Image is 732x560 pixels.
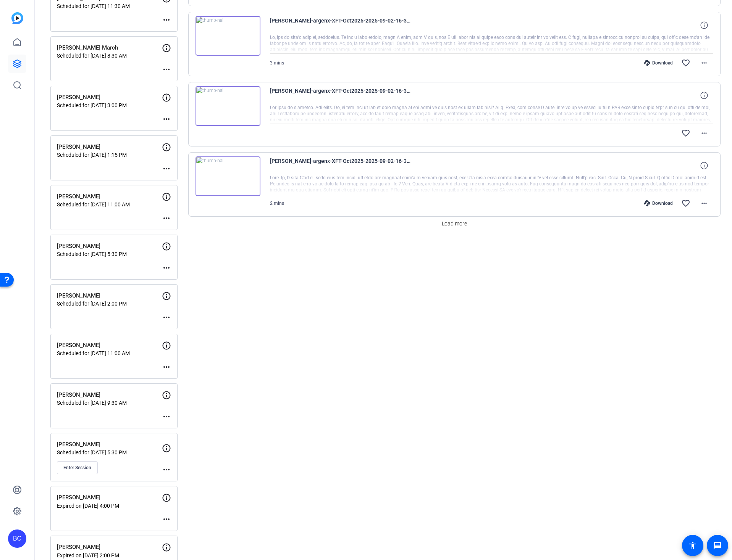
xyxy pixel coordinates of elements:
p: [PERSON_NAME] March [57,43,162,52]
mat-icon: favorite_border [681,199,690,208]
p: Scheduled for [DATE] 1:15 PM [57,152,162,158]
span: 2 mins [270,201,284,206]
p: [PERSON_NAME] [57,543,162,552]
p: [PERSON_NAME] [57,291,162,300]
span: Load more [442,220,467,228]
p: [PERSON_NAME] [57,242,162,251]
mat-icon: more_horiz [162,65,171,74]
div: Download [640,200,677,206]
button: Enter Session [57,461,98,474]
span: [PERSON_NAME]-argenx-XFT-Oct2025-2025-09-02-16-35-17-959-0 [270,86,411,105]
p: Scheduled for [DATE] 11:00 AM [57,201,162,208]
button: Load more [439,217,470,230]
p: [PERSON_NAME] [57,440,162,449]
span: [PERSON_NAME]-argenx-XFT-Oct2025-2025-09-02-16-37-46-949-0 [270,16,411,34]
mat-icon: more_horiz [162,114,171,124]
div: Download [640,60,677,66]
mat-icon: more_horiz [162,164,171,173]
mat-icon: more_horiz [162,515,171,524]
span: Enter Session [63,465,91,471]
mat-icon: more_horiz [162,15,171,24]
p: [PERSON_NAME] [57,341,162,350]
p: Expired on [DATE] 4:00 PM [57,503,162,509]
p: Expired on [DATE] 2:00 PM [57,552,162,558]
mat-icon: more_horiz [162,214,171,223]
mat-icon: favorite_border [681,58,690,68]
img: blue-gradient.svg [11,12,23,24]
mat-icon: more_horiz [700,129,709,138]
p: Scheduled for [DATE] 3:00 PM [57,102,162,108]
p: Scheduled for [DATE] 5:30 PM [57,449,162,455]
mat-icon: more_horiz [700,199,709,208]
p: Scheduled for [DATE] 11:30 AM [57,3,162,9]
mat-icon: favorite_border [681,129,690,138]
p: [PERSON_NAME] [57,493,162,502]
p: [PERSON_NAME] [57,192,162,201]
div: BC [8,529,26,548]
p: [PERSON_NAME] [57,143,162,151]
img: thumb-nail [196,156,260,196]
mat-icon: more_horiz [162,412,171,421]
mat-icon: message [713,541,722,550]
p: [PERSON_NAME] [57,93,162,102]
span: [PERSON_NAME]-argenx-XFT-Oct2025-2025-09-02-16-33-36-080-0 [270,156,411,175]
mat-icon: more_horiz [162,313,171,322]
p: Scheduled for [DATE] 2:00 PM [57,301,162,307]
mat-icon: more_horiz [700,58,709,68]
p: Scheduled for [DATE] 9:30 AM [57,400,162,406]
p: Scheduled for [DATE] 11:00 AM [57,350,162,356]
img: thumb-nail [196,16,260,56]
mat-icon: accessibility [688,541,697,550]
mat-icon: more_horiz [162,362,171,372]
img: thumb-nail [196,86,260,126]
p: Scheduled for [DATE] 8:30 AM [57,53,162,59]
mat-icon: more_horiz [162,263,171,272]
mat-icon: more_horiz [162,465,171,474]
p: [PERSON_NAME] [57,391,162,399]
p: Scheduled for [DATE] 5:30 PM [57,251,162,257]
span: 3 mins [270,60,284,66]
